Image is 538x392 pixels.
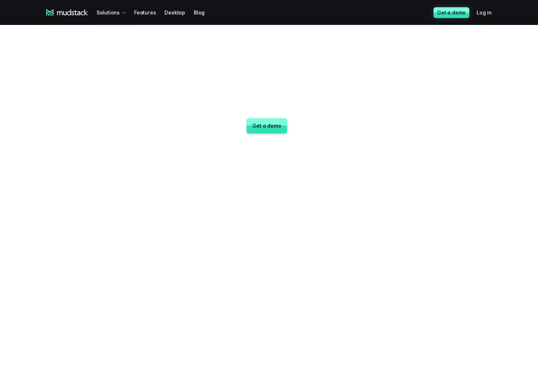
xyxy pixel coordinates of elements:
a: Desktop [165,6,194,19]
span: Work with outsourced artists? [8,131,84,137]
a: mudstack logo [46,9,88,16]
span: Art team size [121,60,154,66]
input: Work with outsourced artists? [2,131,7,136]
a: Log in [477,6,500,19]
div: Solutions [97,6,128,19]
a: Features [134,6,165,19]
a: Get a demo [434,7,469,18]
a: Blog [194,6,213,19]
a: Get a demo [247,118,287,133]
span: Job title [121,30,141,36]
span: Last name [121,0,148,7]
